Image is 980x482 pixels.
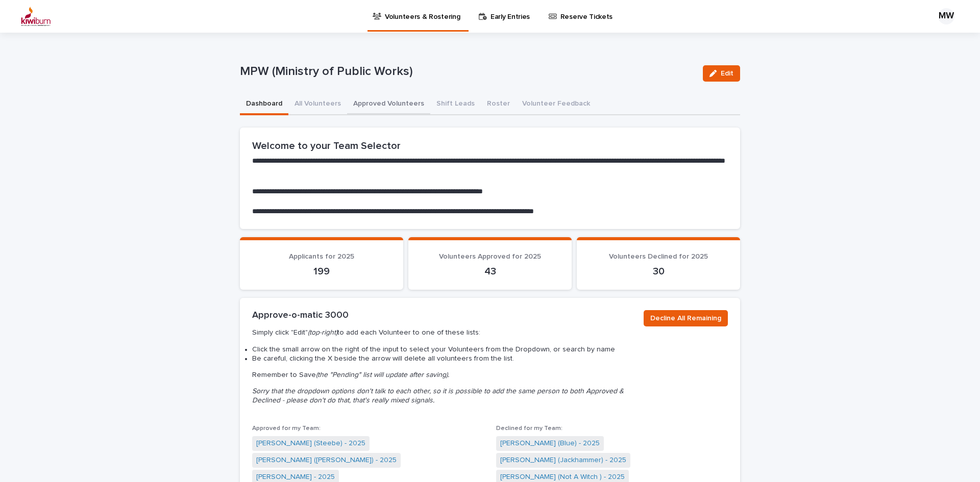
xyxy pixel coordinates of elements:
[421,265,559,277] p: 43
[500,438,600,449] a: [PERSON_NAME] (Blue) - 2025
[308,329,337,336] em: (top-right)
[252,425,321,432] span: Approved for my Team:
[252,328,635,337] p: Simply click "Edit" to add each Volunteer to one of these lists:
[589,265,728,277] p: 30
[609,253,708,260] span: Volunteers Declined for 2025
[252,310,349,321] h2: Approve-o-matic 3000
[500,455,626,466] a: [PERSON_NAME] (Jackhammer) - 2025
[938,8,954,24] div: MW
[650,313,721,323] span: Decline All Remaining
[240,64,695,79] p: MPW (Ministry of Public Works)
[430,94,481,115] button: Shift Leads
[347,94,430,115] button: Approved Volunteers
[721,70,733,77] span: Edit
[288,94,347,115] button: All Volunteers
[289,253,354,260] span: Applicants for 2025
[252,265,391,277] p: 199
[644,310,728,326] button: Decline All Remaining
[252,388,626,404] em: Sorry that the dropdown options don't talk to each other, so it is possible to add the same perso...
[20,6,51,27] img: L2hHENv2TGm6vCzGLTTE
[703,65,740,82] button: Edit
[439,253,541,260] span: Volunteers Approved for 2025
[252,140,728,152] h2: Welcome to your Team Selector
[316,371,449,378] em: (the "Pending" list will update after saving).
[252,354,635,363] li: Be careful, clicking the X beside the arrow will delete all volunteers from the list.
[256,438,365,449] a: [PERSON_NAME] (Steebe) - 2025
[252,345,635,354] li: Click the small arrow on the right of the input to select your Volunteers from the Dropdown, or s...
[252,370,635,379] p: Remember to Save
[516,94,596,115] button: Volunteer Feedback
[481,94,516,115] button: Roster
[496,425,562,432] span: Declined for my Team:
[256,455,397,466] a: [PERSON_NAME] ([PERSON_NAME]) - 2025
[240,94,288,115] button: Dashboard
